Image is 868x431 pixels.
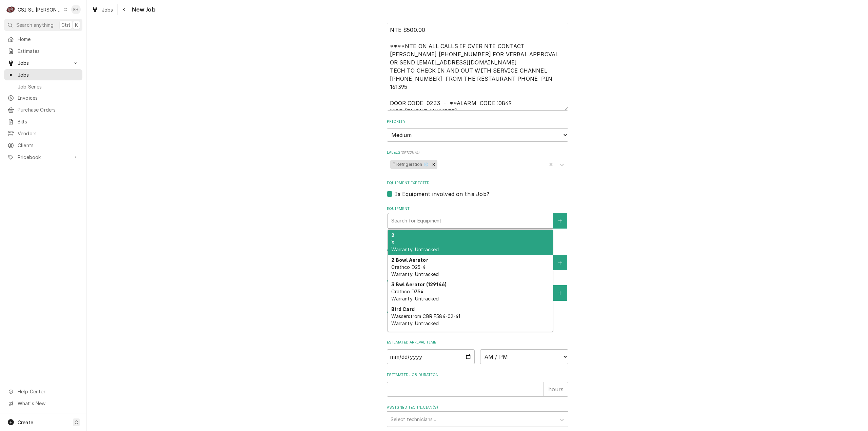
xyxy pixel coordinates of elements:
[71,5,81,14] div: KH
[18,118,79,125] span: Bills
[102,6,113,13] span: Jobs
[4,116,82,127] a: Bills
[387,309,568,332] div: Attachments
[387,180,568,198] div: Equipment Expected
[4,104,82,115] a: Purchase Orders
[18,400,78,407] span: What's New
[387,180,568,186] label: Equipment Expected
[387,405,568,410] label: Assigned Technician(s)
[387,279,568,301] div: Who should the tech(s) ask for?
[391,232,394,238] strong: 2
[75,21,78,28] span: K
[61,21,70,28] span: Ctrl
[391,239,439,252] span: X Warranty: Untracked
[553,213,567,229] button: Create New Equipment
[18,59,69,66] span: Jobs
[18,71,79,78] span: Jobs
[18,83,79,90] span: Job Series
[387,349,475,364] input: Date
[553,255,567,270] button: Create New Contact
[544,382,568,397] div: hours
[18,419,33,425] span: Create
[387,206,568,212] label: Equipment
[18,94,79,101] span: Invoices
[387,119,568,124] label: Priority
[4,386,82,397] a: Go to Help Center
[387,119,568,142] div: Priority
[391,331,435,337] strong: Bird Cart (118592)
[16,21,54,28] span: Search anything
[391,281,447,287] strong: 3 Bwl Aerator (129146)
[4,81,82,92] a: Job Series
[130,5,156,14] span: New Job
[558,260,562,265] svg: Create New Contact
[4,57,82,68] a: Go to Jobs
[4,140,82,151] a: Clients
[387,248,568,254] label: Who called in this service?
[430,160,437,169] div: Remove ² Refrigeration ❄️
[18,130,79,137] span: Vendors
[4,92,82,103] a: Invoices
[387,206,568,240] div: Equipment
[4,69,82,80] a: Jobs
[4,128,82,139] a: Vendors
[18,142,79,149] span: Clients
[4,152,82,163] a: Go to Pricebook
[391,313,460,326] span: Wasserstrom CBR F584-02-41 Warranty: Untracked
[18,6,62,13] div: CSI St. [PERSON_NAME]
[4,398,82,409] a: Go to What's New
[558,291,562,295] svg: Create New Contact
[18,106,79,113] span: Purchase Orders
[387,340,568,345] label: Estimated Arrival Time
[387,23,568,111] textarea: NTE $500.00 ****NTE ON ALL CALLS IF OVER NTE CONTACT [PERSON_NAME] [PHONE_NUMBER] FOR VERBAL APPR...
[390,160,430,169] div: ² Refrigeration ❄️
[4,19,82,31] button: Search anythingCtrlK
[387,279,568,284] label: Who should the tech(s) ask for?
[387,405,568,427] div: Assigned Technician(s)
[480,349,568,364] select: Time Select
[387,248,568,270] div: Who called in this service?
[391,257,428,263] strong: 2 Bowl Aerator
[387,372,568,378] label: Estimated Job Duration
[395,190,489,198] label: Is Equipment involved on this Job?
[75,419,78,426] span: C
[391,306,414,312] strong: Bird Card
[387,340,568,364] div: Estimated Arrival Time
[387,150,568,155] label: Labels
[387,14,568,111] div: Technician Instructions
[18,47,79,55] span: Estimates
[553,285,567,301] button: Create New Contact
[387,372,568,396] div: Estimated Job Duration
[71,5,81,14] div: Kelsey Hetlage's Avatar
[558,218,562,223] svg: Create New Equipment
[18,36,79,43] span: Home
[89,4,116,15] a: Jobs
[391,264,439,277] span: Crathco D25-4 Warranty: Untracked
[18,154,69,161] span: Pricebook
[400,151,419,154] span: ( optional )
[391,289,439,301] span: Crathco D354 Warranty: Untracked
[18,388,78,395] span: Help Center
[119,4,130,15] button: Navigate back
[387,150,568,172] div: Labels
[6,5,16,14] div: CSI St. Louis's Avatar
[4,45,82,57] a: Estimates
[6,5,16,14] div: C
[387,309,568,315] label: Attachments
[4,34,82,45] a: Home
